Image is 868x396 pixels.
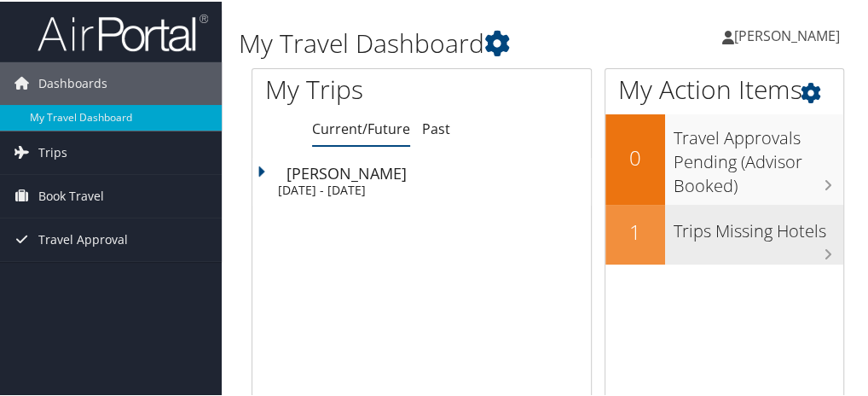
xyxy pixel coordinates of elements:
[286,164,547,179] div: [PERSON_NAME]
[38,217,128,259] span: Travel Approval
[38,173,104,216] span: Book Travel
[278,181,538,196] div: [DATE] - [DATE]
[605,203,843,263] a: 1Trips Missing Hotels
[239,24,651,60] h1: My Travel Dashboard
[605,216,665,245] h2: 1
[674,209,843,242] h3: Trips Missing Hotels
[312,118,410,137] a: Current/Future
[605,70,843,106] h1: My Action Items
[674,116,843,196] h3: Travel Approvals Pending (Advisor Booked)
[38,61,107,103] span: Dashboards
[734,25,840,44] span: [PERSON_NAME]
[422,118,450,137] a: Past
[265,70,437,106] h1: My Trips
[605,142,665,171] h2: 0
[605,113,843,202] a: 0Travel Approvals Pending (Advisor Booked)
[38,130,67,172] span: Trips
[38,11,208,51] img: airportal-logo.png
[722,9,857,60] a: [PERSON_NAME]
